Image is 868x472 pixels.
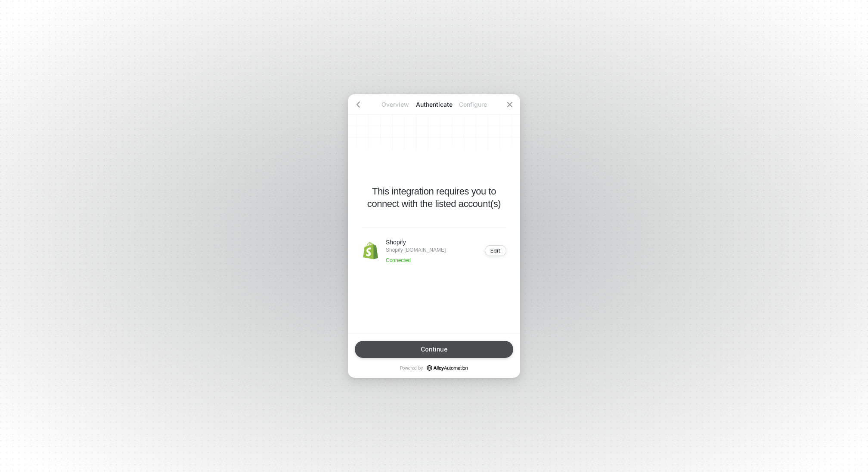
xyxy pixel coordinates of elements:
[427,365,468,371] a: icon-success
[506,101,513,108] span: icon-close
[386,238,446,247] p: Shopify
[362,185,506,210] p: This integration requires you to connect with the listed account(s)
[376,100,415,109] p: Overview
[490,247,501,254] div: Edit
[355,101,362,108] span: icon-arrow-left
[415,100,453,109] p: Authenticate
[400,365,468,371] p: Powered by
[485,245,506,256] button: Edit
[355,341,513,358] button: Continue
[421,346,448,353] div: Continue
[453,100,492,109] p: Configure
[362,242,379,259] img: icon
[386,257,446,264] p: Connected
[386,247,446,253] p: Shopify [DOMAIN_NAME]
